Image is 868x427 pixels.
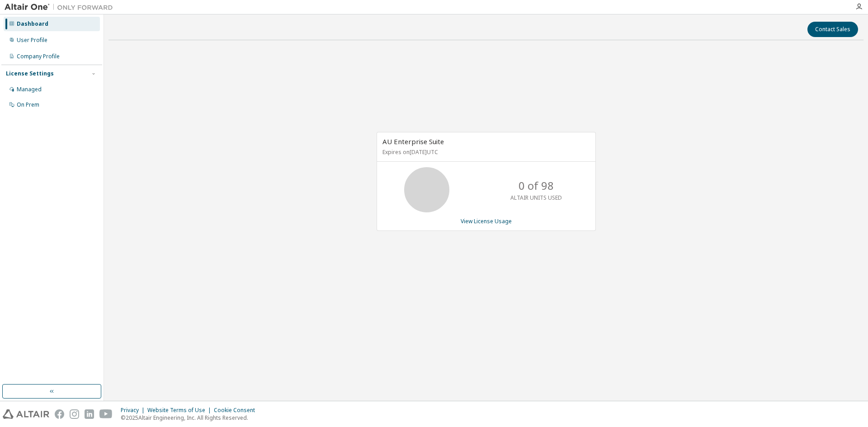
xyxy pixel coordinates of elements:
[510,194,562,202] p: ALTAIR UNITS USED
[17,20,48,28] div: Dashboard
[70,409,79,419] img: instagram.svg
[382,137,444,146] span: AU Enterprise Suite
[17,86,42,93] div: Managed
[382,148,588,156] p: Expires on [DATE] UTC
[3,409,49,419] img: altair_logo.svg
[461,217,512,225] a: View License Usage
[17,37,47,44] div: User Profile
[519,178,554,193] p: 0 of 98
[121,407,147,414] div: Privacy
[121,414,260,422] p: © 2025 Altair Engineering, Inc. All Rights Reserved.
[214,407,260,414] div: Cookie Consent
[99,409,113,419] img: youtube.svg
[85,409,94,419] img: linkedin.svg
[5,3,118,12] img: Altair One
[147,407,214,414] div: Website Terms of Use
[17,101,39,108] div: On Prem
[6,70,54,77] div: License Settings
[807,22,858,37] button: Contact Sales
[17,53,60,60] div: Company Profile
[55,409,64,419] img: facebook.svg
